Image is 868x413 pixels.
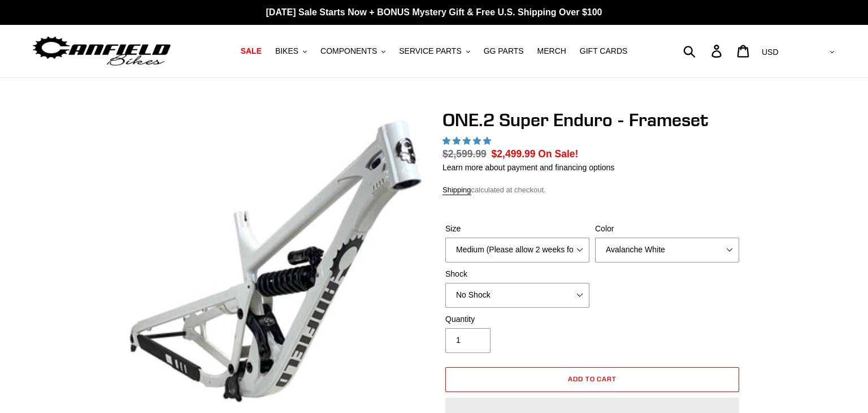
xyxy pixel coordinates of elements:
span: Add to cart [568,375,617,383]
label: Size [445,223,589,235]
span: SERVICE PARTS [399,46,461,56]
h1: ONE.2 Super Enduro - Frameset [442,109,742,131]
input: Search [689,38,718,63]
button: Add to cart [445,367,739,392]
label: Quantity [445,313,589,325]
span: $2,499.99 [492,148,536,160]
span: SALE [241,46,262,56]
img: ONE.2 Super Enduro - Frameset [128,111,423,407]
button: SERVICE PARTS [393,44,475,59]
button: BIKES [270,44,313,59]
a: MERCH [532,44,572,59]
a: GG PARTS [478,44,530,59]
span: BIKES [275,46,298,56]
s: $2,599.99 [442,148,487,160]
label: Shock [445,268,589,280]
a: Shipping [442,186,471,195]
label: Color [595,223,739,235]
span: GG PARTS [484,46,524,56]
span: COMPONENTS [320,46,377,56]
a: Learn more about payment and financing options [442,163,614,172]
span: MERCH [537,46,566,56]
a: SALE [235,44,267,59]
a: GIFT CARDS [574,44,633,59]
img: Canfield Bikes [31,33,172,69]
button: COMPONENTS [315,44,391,59]
span: GIFT CARDS [580,46,628,56]
span: On Sale! [538,147,578,161]
span: 5.00 stars [442,136,493,145]
div: calculated at checkout. [442,184,742,196]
